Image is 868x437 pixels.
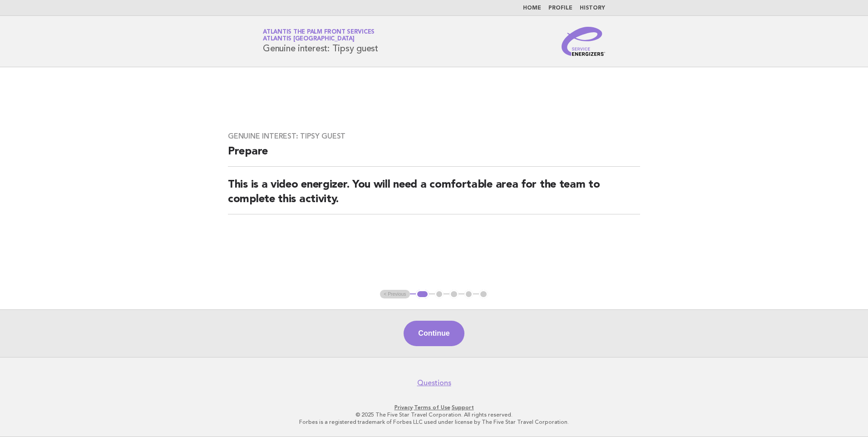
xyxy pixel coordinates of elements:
h2: Prepare [228,144,640,167]
img: Service Energizers [562,27,605,56]
p: Forbes is a registered trademark of Forbes LLC used under license by The Five Star Travel Corpora... [156,418,712,426]
a: Terms of Use [414,404,450,411]
a: Questions [417,378,451,387]
a: Support [452,404,474,411]
h3: Genuine interest: Tipsy guest [228,132,640,141]
span: Atlantis [GEOGRAPHIC_DATA] [263,36,355,42]
p: © 2025 The Five Star Travel Corporation. All rights reserved. [156,411,712,418]
button: Continue [404,321,464,346]
h1: Genuine interest: Tipsy guest [263,30,378,53]
h2: This is a video energizer. You will need a comfortable area for the team to complete this activity. [228,178,640,214]
a: History [580,5,605,11]
a: Privacy [395,404,413,411]
button: 1 [416,290,429,299]
a: Atlantis The Palm Front ServicesAtlantis [GEOGRAPHIC_DATA] [263,29,375,42]
p: · · [156,404,712,411]
a: Home [523,5,541,11]
a: Profile [548,5,572,11]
